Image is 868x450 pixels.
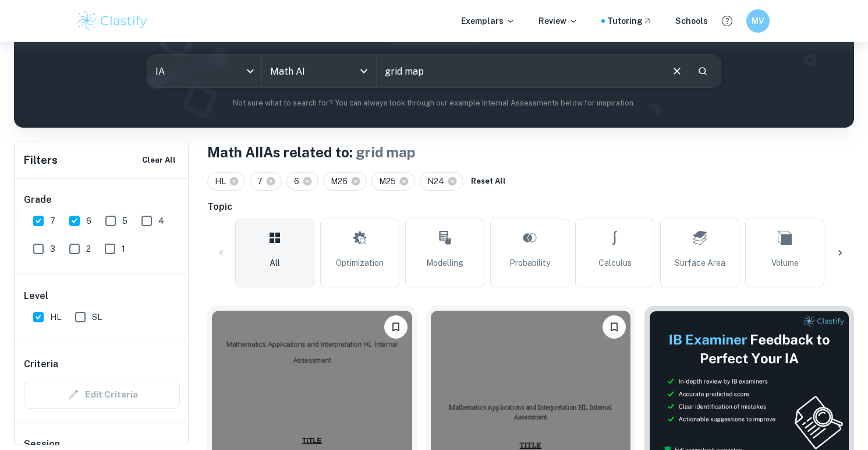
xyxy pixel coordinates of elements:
[331,175,353,188] span: M26
[122,242,125,255] span: 1
[371,172,415,191] div: M25
[603,315,626,339] button: Bookmark
[50,215,55,227] span: 7
[336,256,384,269] span: Optimization
[257,175,268,188] span: 7
[92,311,102,324] span: SL
[207,172,245,191] div: HL
[158,215,164,227] span: 4
[50,311,61,324] span: HL
[675,15,708,27] a: Schools
[426,256,463,269] span: Modelling
[215,175,231,188] span: HL
[420,172,463,191] div: N24
[356,63,372,79] button: Open
[286,172,318,191] div: 6
[746,9,770,33] button: MV
[468,173,509,190] button: Reset All
[693,61,713,81] button: Search
[384,315,408,339] button: Bookmark
[147,55,261,87] div: IA
[24,357,58,371] h6: Criteria
[207,142,854,163] h1: Math AI IAs related to:
[751,15,764,27] h6: MV
[294,175,304,188] span: 6
[139,152,179,169] button: Clear All
[379,175,401,188] span: M25
[50,242,55,255] span: 3
[323,172,367,191] div: M26
[356,144,415,160] span: grid map
[538,15,578,27] p: Review
[76,9,150,33] img: Clastify logo
[122,215,127,227] span: 5
[461,15,515,27] p: Exemplars
[86,242,91,255] span: 2
[675,256,725,269] span: Surface Area
[270,256,280,269] span: All
[771,256,799,269] span: Volume
[427,175,449,188] span: N24
[666,60,688,82] button: Clear
[24,152,58,168] h6: Filters
[24,289,180,303] h6: Level
[24,381,180,409] div: Criteria filters are unavailable when searching by topic
[207,200,854,214] h6: Topic
[509,256,550,269] span: Probability
[377,55,661,87] input: E.g. voronoi diagrams, IBD candidates spread, music...
[598,256,632,269] span: Calculus
[717,11,737,31] button: Help and Feedback
[86,215,91,227] span: 6
[250,172,282,191] div: 7
[23,97,845,109] p: Not sure what to search for? You can always look through our example Internal Assessments below f...
[607,15,652,27] a: Tutoring
[24,193,180,207] h6: Grade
